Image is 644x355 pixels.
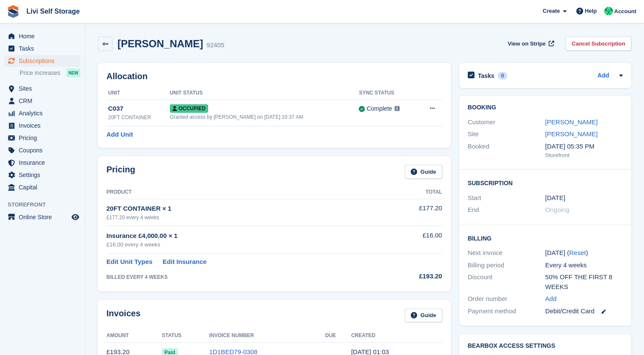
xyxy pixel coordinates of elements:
[4,211,80,223] a: menu
[545,206,570,213] span: Ongoing
[545,272,623,292] div: 50% OFF THE FIRST 8 WEEKS
[604,7,613,15] img: Joe Robertson
[19,83,70,94] span: Sites
[19,157,70,169] span: Insurance
[70,212,80,222] a: Preview store
[468,306,545,316] div: Payment method
[106,72,442,81] h2: Allocation
[170,86,359,100] th: Unit Status
[379,199,442,226] td: £177.20
[379,226,442,254] td: £16.00
[405,309,442,323] a: Guide
[19,144,70,156] span: Coupons
[598,71,609,81] a: Add
[4,55,80,67] a: menu
[170,104,208,113] span: Occupied
[366,104,392,113] div: Complete
[359,86,417,100] th: Sync Status
[19,132,70,144] span: Pricing
[498,72,507,80] div: 0
[4,169,80,181] a: menu
[468,248,545,258] div: Next invoice
[478,72,495,80] h2: Tasks
[468,129,545,139] div: Site
[4,43,80,54] a: menu
[19,30,70,42] span: Home
[106,240,379,249] div: £16.00 every 4 weeks
[468,193,545,203] div: Start
[19,95,70,107] span: CRM
[468,261,545,270] div: Billing period
[585,7,597,15] span: Help
[106,204,379,214] div: 20FT CONTAINER × 1
[569,249,586,256] a: Reset
[4,95,80,107] a: menu
[468,343,623,349] h2: BearBox Access Settings
[545,294,557,304] a: Add
[23,4,83,18] a: Livi Self Storage
[20,69,60,77] span: Price increases
[4,144,80,156] a: menu
[7,5,20,18] img: stora-icon-8386f47178a22dfd0bd8f6a31ec36ba5ce8667c1dd55bd0f319d3a0aa187defe.svg
[566,37,631,51] a: Cancel Subscription
[4,30,80,42] a: menu
[468,234,623,242] h2: Billing
[545,130,598,137] a: [PERSON_NAME]
[4,132,80,144] a: menu
[4,107,80,119] a: menu
[545,306,623,316] div: Debit/Credit Card
[508,40,546,48] span: View on Stripe
[614,7,636,16] span: Account
[162,329,209,343] th: Status
[545,142,623,152] div: [DATE] 05:35 PM
[108,114,170,121] div: 20FT CONTAINER
[19,107,70,119] span: Analytics
[545,118,598,126] a: [PERSON_NAME]
[209,329,325,343] th: Invoice Number
[8,200,85,209] span: Storefront
[545,193,565,203] time: 2025-06-25 00:00:00 UTC
[468,294,545,304] div: Order number
[117,38,203,49] h2: [PERSON_NAME]
[468,117,545,127] div: Customer
[468,104,623,111] h2: Booking
[19,169,70,181] span: Settings
[106,231,379,241] div: Insurance £4,000.00 × 1
[206,40,224,50] div: 92405
[545,248,623,258] div: [DATE] ( )
[106,186,379,199] th: Product
[106,130,133,140] a: Add Unit
[351,329,442,343] th: Created
[405,165,442,179] a: Guide
[106,165,135,179] h2: Pricing
[19,55,70,67] span: Subscriptions
[20,68,80,77] a: Price increases NEW
[468,178,623,187] h2: Subscription
[468,205,545,215] div: End
[106,273,379,281] div: BILLED EVERY 4 WEEKS
[19,43,70,54] span: Tasks
[545,261,623,270] div: Every 4 weeks
[504,37,556,51] a: View on Stripe
[66,69,80,77] div: NEW
[543,7,560,15] span: Create
[4,83,80,94] a: menu
[106,86,170,100] th: Unit
[163,257,206,267] a: Edit Insurance
[4,157,80,169] a: menu
[19,181,70,193] span: Capital
[108,104,170,114] div: C037
[468,142,545,160] div: Booked
[106,329,162,343] th: Amount
[106,214,379,221] div: £177.20 every 4 weeks
[170,113,359,121] div: Granted access by [PERSON_NAME] on [DATE] 10:37 AM
[545,151,623,160] div: Storefront
[379,272,442,281] div: £193.20
[4,120,80,132] a: menu
[379,186,442,199] th: Total
[395,106,400,111] img: icon-info-grey-7440780725fd019a000dd9b08b2336e03edf1995a4989e88bcd33f0948082b44.svg
[468,272,545,292] div: Discount
[19,211,70,223] span: Online Store
[325,329,351,343] th: Due
[19,120,70,132] span: Invoices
